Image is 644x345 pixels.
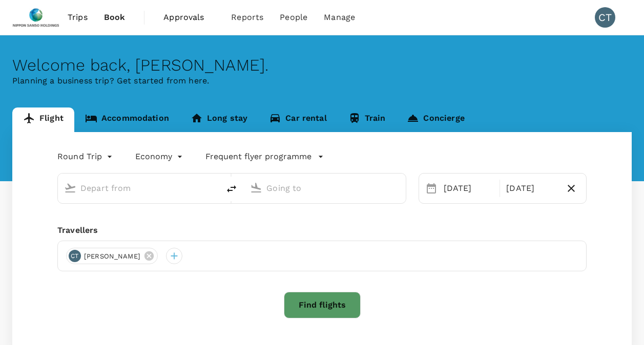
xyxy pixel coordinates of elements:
[135,148,185,165] div: Economy
[266,180,384,196] input: Going to
[163,11,215,24] span: Approvals
[78,251,147,262] span: [PERSON_NAME]
[502,178,560,199] div: [DATE]
[104,11,126,24] span: Book
[12,56,632,75] div: Welcome back , [PERSON_NAME] .
[74,107,180,132] a: Accommodation
[212,187,214,189] button: Open
[219,177,244,201] button: delete
[57,148,115,165] div: Round Trip
[12,107,74,132] a: Flight
[68,11,88,24] span: Trips
[399,187,401,189] button: Open
[595,7,615,28] div: CT
[338,107,397,132] a: Train
[258,107,338,132] a: Car rental
[324,11,355,24] span: Manage
[280,11,307,24] span: People
[69,250,81,262] div: CT
[396,107,475,132] a: Concierge
[284,292,361,318] button: Find flights
[231,11,263,24] span: Reports
[180,107,258,132] a: Long stay
[440,178,498,199] div: [DATE]
[205,150,311,163] p: Frequent flyer programme
[57,224,587,236] div: Travellers
[205,150,324,163] button: Frequent flyer programme
[80,180,198,196] input: Depart from
[12,6,59,29] img: Nippon Sanso Holdings Singapore Pte Ltd
[12,75,632,87] p: Planning a business trip? Get started from here.
[66,248,158,264] div: CT[PERSON_NAME]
